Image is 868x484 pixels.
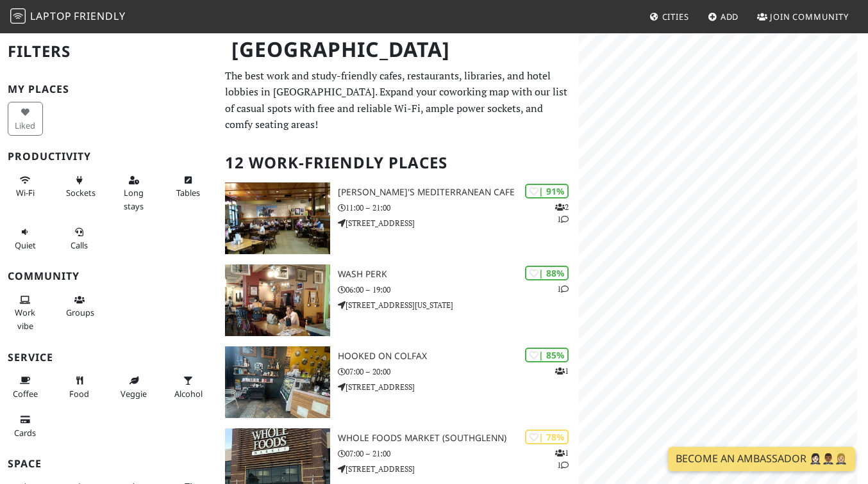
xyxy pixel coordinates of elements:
p: [STREET_ADDRESS] [338,463,579,475]
span: Coffee [13,388,38,399]
p: 2 1 [555,201,569,225]
span: Food [69,388,89,399]
span: Join Community [770,11,849,22]
span: Video/audio calls [71,239,88,251]
span: Laptop [30,9,72,23]
p: 11:00 – 21:00 [338,202,579,214]
p: 07:00 – 21:00 [338,448,579,460]
span: Alcohol [174,388,203,399]
img: Hooked on Colfax [225,346,330,418]
h2: 12 Work-Friendly Places [225,143,571,182]
span: Power sockets [66,187,96,198]
button: Long stays [116,170,151,216]
a: Hooked on Colfax | 85% 1 Hooked on Colfax 07:00 – 20:00 [STREET_ADDRESS] [217,346,579,418]
a: LaptopFriendly LaptopFriendly [10,6,126,28]
a: Cities [644,5,694,28]
img: Taziki's Mediterranean Cafe [225,182,330,254]
h3: Whole Foods Market (SouthGlenn) [338,433,579,444]
span: Work-friendly tables [176,187,200,198]
button: Work vibe [8,289,43,336]
a: Wash Perk | 88% 1 Wash Perk 06:00 – 19:00 [STREET_ADDRESS][US_STATE] [217,264,579,336]
h3: Wash Perk [338,269,579,280]
span: Long stays [124,187,144,211]
span: Credit cards [14,427,36,439]
span: Friendly [74,9,125,23]
p: [STREET_ADDRESS] [338,381,579,393]
h2: Filters [8,32,210,71]
button: Veggie [116,370,151,404]
span: Stable Wi-Fi [16,187,35,198]
button: Quiet [8,222,43,255]
a: Join Community [752,5,854,28]
button: Alcohol [171,370,206,404]
p: 06:00 – 19:00 [338,284,579,296]
button: Groups [62,289,97,323]
h1: [GEOGRAPHIC_DATA] [221,32,576,67]
div: | 91% [525,184,569,198]
p: 07:00 – 20:00 [338,366,579,378]
a: Add [703,5,744,28]
button: Tables [171,170,206,204]
div: | 85% [525,348,569,362]
p: 1 [557,283,569,295]
p: The best work and study-friendly cafes, restaurants, libraries, and hotel lobbies in [GEOGRAPHIC_... [225,68,571,133]
p: [STREET_ADDRESS] [338,217,579,229]
span: Group tables [66,307,94,318]
button: Coffee [8,370,43,404]
img: LaptopFriendly [10,8,26,24]
button: Wi-Fi [8,170,43,204]
h3: Productivity [8,150,210,163]
p: 1 [555,365,569,377]
p: 1 1 [555,447,569,471]
a: Taziki's Mediterranean Cafe | 91% 21 [PERSON_NAME]'s Mediterranean Cafe 11:00 – 21:00 [STREET_ADD... [217,182,579,254]
button: Food [62,370,97,404]
span: People working [15,307,35,331]
span: Cities [662,11,689,22]
button: Cards [8,409,43,443]
span: Veggie [121,388,147,399]
img: Wash Perk [225,264,330,336]
h3: Service [8,351,210,364]
span: Quiet [15,239,36,251]
h3: Space [8,458,210,470]
h3: Hooked on Colfax [338,351,579,362]
div: | 78% [525,430,569,444]
button: Calls [62,222,97,255]
button: Sockets [62,170,97,204]
div: | 88% [525,266,569,280]
span: Add [721,11,739,22]
h3: Community [8,270,210,282]
h3: My Places [8,83,210,95]
a: Become an Ambassador 🤵🏻‍♀️🤵🏾‍♂️🤵🏼‍♀️ [668,447,855,471]
p: [STREET_ADDRESS][US_STATE] [338,299,579,311]
h3: [PERSON_NAME]'s Mediterranean Cafe [338,187,579,198]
